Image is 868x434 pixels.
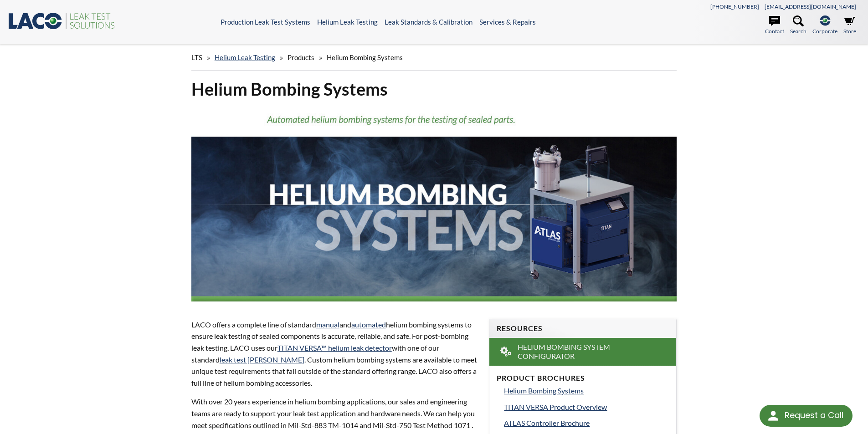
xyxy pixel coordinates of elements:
a: [EMAIL_ADDRESS][DOMAIN_NAME] [765,3,856,10]
a: Helium Leak Testing [317,18,378,26]
h1: Helium Bombing Systems [191,78,677,100]
p: With over 20 years experience in helium bombing applications, our sales and engineering teams are... [191,396,478,431]
a: leak test [PERSON_NAME] [220,355,304,364]
span: Corporate [812,27,837,36]
div: Request a Call [760,405,853,427]
span: TITAN VERSA Product Overview [504,403,607,411]
h4: Product Brochures [497,373,669,383]
a: TITAN VERSA™ helium leak detector [277,343,392,352]
a: Helium Bombing Systems [504,385,669,397]
a: Store [843,15,856,36]
a: [PHONE_NUMBER] [710,3,759,10]
span: Helium Bombing System Configurator [518,342,649,362]
h4: Resources [497,324,669,333]
span: Products [288,53,314,61]
a: Helium Leak Testing [215,53,275,61]
a: Services & Repairs [479,18,536,26]
a: Leak Standards & Calibration [385,18,473,26]
a: Contact [765,15,784,36]
a: Helium Bombing System Configurator [489,338,676,366]
a: TITAN VERSA Product Overview [504,401,669,413]
span: ATLAS Controller Brochure [504,419,590,427]
a: ATLAS Controller Brochure [504,417,669,429]
div: » » » [191,45,677,71]
span: Helium Bombing Systems [327,53,403,61]
a: automated [351,320,386,329]
img: Helium Bombing Systems Banner [191,107,677,301]
div: Request a Call [785,405,843,426]
p: LACO offers a complete line of standard and helium bombing systems to ensure leak testing of seal... [191,319,478,389]
span: LTS [191,53,202,61]
a: manual [316,320,339,329]
img: round button [766,408,781,423]
a: Search [790,15,806,36]
a: Production Leak Test Systems [221,18,310,26]
span: Helium Bombing Systems [504,386,584,395]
